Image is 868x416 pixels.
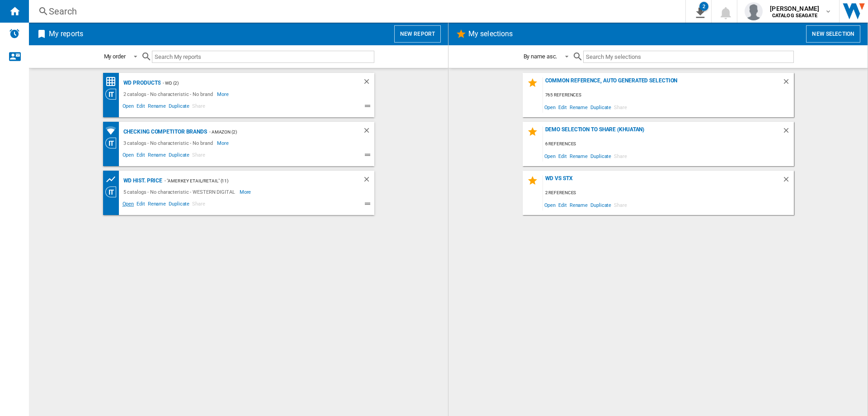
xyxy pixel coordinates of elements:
h2: My reports [47,25,85,43]
span: Open [543,150,557,162]
div: By name asc. [524,53,557,60]
div: Delete [782,126,794,139]
div: WD Hist. Price [121,175,163,186]
span: Open [543,101,557,113]
div: - "AMER Key etail/retail" (11) [162,175,344,186]
span: Rename [146,200,167,210]
div: Delete [363,175,374,186]
span: Share [191,200,207,210]
span: Edit [135,151,146,162]
span: Share [613,101,628,113]
button: New report [394,25,441,43]
span: Edit [135,200,146,210]
div: My order [104,53,126,60]
span: Edit [557,199,568,211]
button: New selection [806,25,860,43]
div: 6 references [543,139,794,150]
div: Category View [105,186,121,197]
div: Common reference, auto generated selection [543,77,782,90]
span: Duplicate [589,199,613,211]
span: Edit [557,150,568,162]
div: 2 [699,2,708,11]
span: More [240,186,253,197]
div: Search [49,5,662,18]
img: alerts-logo.svg [9,28,20,39]
span: Duplicate [589,101,613,113]
div: Delete [782,77,794,90]
span: More [217,138,230,148]
span: Duplicate [167,200,191,210]
div: Delete [363,126,374,138]
div: 2 catalogs - No characteristic - No brand [121,89,217,100]
span: Share [613,199,628,211]
div: WD products [121,77,161,89]
b: CATALOG SEAGATE [772,13,817,19]
span: More [217,89,230,100]
div: - amazon (2) [207,126,344,138]
input: Search My reports [152,51,374,63]
span: Open [543,199,557,211]
h2: My selections [467,25,514,43]
span: Open [121,102,136,113]
div: Price Matrix [105,76,121,87]
span: Duplicate [167,102,191,113]
div: demo Selection to Share (khuatan) [543,126,782,139]
div: 765 references [543,90,794,101]
div: 3 catalogs - No characteristic - No brand [121,138,217,148]
div: Category View [105,89,121,100]
img: profile.jpg [745,2,763,20]
span: Duplicate [167,151,191,162]
div: 5 catalogs - No characteristic - WESTERN DIGITAL [121,186,240,197]
span: Rename [568,150,589,162]
span: Rename [568,199,589,211]
span: Share [613,150,628,162]
span: Share [191,102,207,113]
span: Open [121,151,136,162]
span: Edit [557,101,568,113]
span: Duplicate [589,150,613,162]
span: [PERSON_NAME] [770,4,819,13]
span: Open [121,200,136,210]
div: Checking Competitor brands [121,126,207,138]
div: Category View [105,138,121,148]
span: Rename [568,101,589,113]
div: 2 references [543,187,794,199]
span: Share [191,151,207,162]
div: Delete [363,77,374,89]
input: Search My selections [583,51,793,63]
span: Edit [135,102,146,113]
div: Delete [782,175,794,187]
div: Product prices grid [105,174,121,185]
div: Brands coverage [105,125,121,136]
div: - WD (2) [160,77,344,89]
div: WD vs STX [543,175,782,187]
span: Rename [146,151,167,162]
span: Rename [146,102,167,113]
